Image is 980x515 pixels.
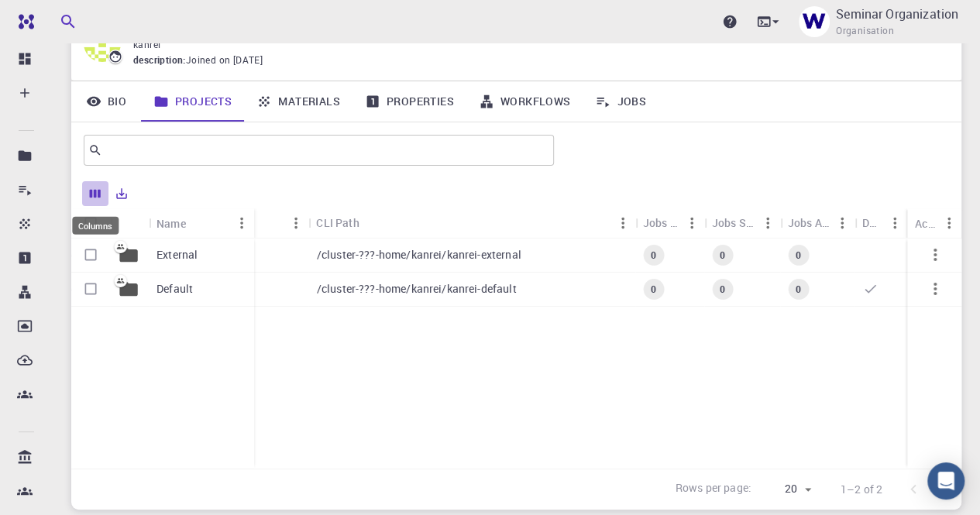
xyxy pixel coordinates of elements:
button: Menu [229,211,254,235]
p: /cluster-???-home/kanrei/kanrei-default [317,281,517,297]
div: Jobs Subm. [712,208,755,238]
div: Name [149,208,254,239]
div: Open Intercom Messenger [927,462,965,500]
span: 0 [645,283,662,296]
div: 20 [758,478,816,500]
div: Jobs Active [788,208,830,238]
button: Columns [82,181,108,206]
span: 0 [714,283,731,296]
div: Jobs Subm. [704,208,780,238]
button: Menu [882,211,907,235]
div: CLI Path [316,208,359,238]
div: Icon [110,208,149,239]
span: kanrei [133,38,160,50]
p: Default [156,281,193,297]
div: Name [156,208,186,239]
a: Workflows [466,81,583,122]
a: Jobs [583,81,658,122]
a: Properties [352,81,466,122]
a: Projects [141,81,244,122]
span: Support [31,11,87,25]
button: Menu [679,211,704,235]
a: Bio [71,81,141,122]
span: 0 [645,249,662,262]
div: Actions [907,208,961,239]
p: External [156,247,198,263]
div: Columns [72,217,119,235]
p: Seminar Organization [836,5,958,23]
span: 0 [789,249,807,262]
img: Seminar Organization [799,6,830,37]
span: Joined on [DATE] [186,53,263,68]
div: Jobs Total [643,208,679,238]
span: 0 [714,249,731,262]
div: Actions [915,208,937,239]
p: Rows per page: [676,480,751,498]
button: Menu [284,211,308,235]
a: Materials [244,81,352,122]
img: logo [12,14,34,29]
button: Export [108,181,135,206]
button: Sort [248,211,273,235]
div: Jobs Total [635,208,704,238]
div: CLI Path [308,208,634,238]
span: Organisation [836,23,894,39]
button: Menu [830,211,854,235]
div: Accounting slug [160,208,308,238]
div: Default [854,208,907,238]
div: Jobs Active [780,208,854,238]
button: Sort [186,211,211,235]
p: /cluster-???-home/kanrei/kanrei-external [317,247,521,263]
button: Menu [610,211,635,235]
span: description : [133,53,186,68]
div: Default [862,208,882,238]
button: Menu [937,211,961,235]
button: Menu [755,211,780,235]
p: 1–2 of 2 [841,482,882,497]
span: 0 [789,283,807,296]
